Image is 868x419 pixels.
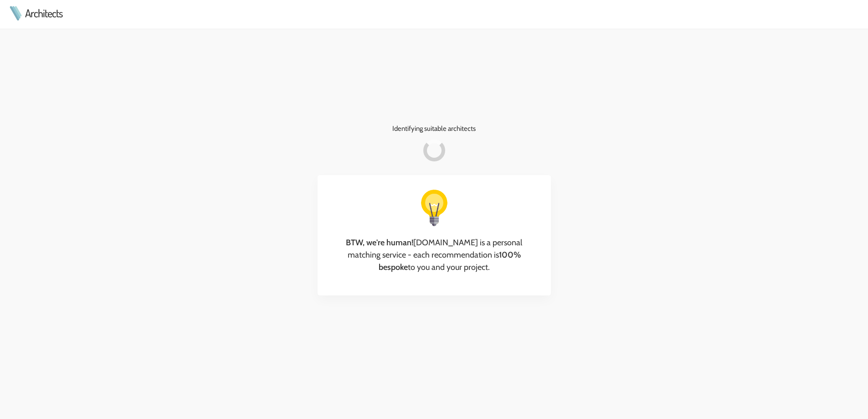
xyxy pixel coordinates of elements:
h3: [DOMAIN_NAME] is a personal matching service - each recommendation is to you and your project. [332,237,536,274]
img: Architects [7,6,24,21]
a: Architects [25,8,62,19]
strong: 100% bespoke [379,250,521,272]
div: Identifying suitable architects [318,91,551,328]
strong: BTW, we're human! [346,238,413,248]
